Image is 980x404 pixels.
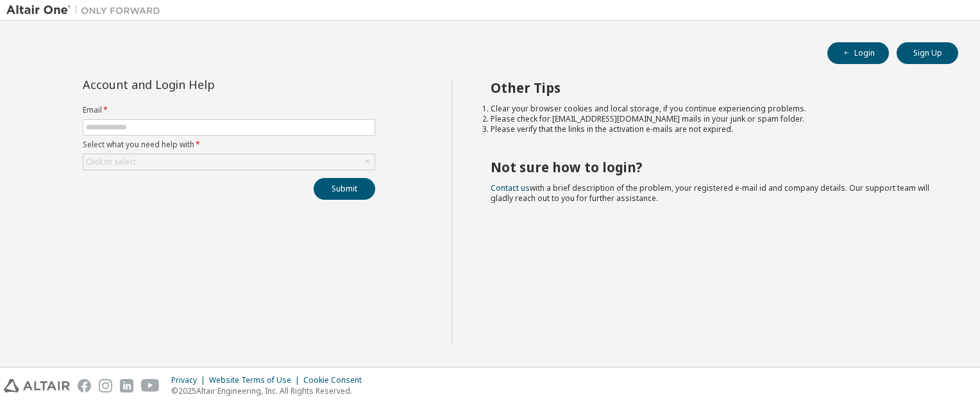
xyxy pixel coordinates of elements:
img: instagram.svg [99,379,112,392]
img: altair_logo.svg [4,379,70,392]
li: Please verify that the links in the activation e-mails are not expired. [491,124,936,134]
img: Altair One [6,4,167,17]
img: facebook.svg [78,379,91,392]
div: Click to select [83,154,375,170]
li: Clear your browser cookies and local storage, if you continue experiencing problems. [491,104,936,114]
p: © 2025 Altair Engineering, Inc. All Rights Reserved. [171,385,369,396]
span: with a brief description of the problem, your registered e-mail id and company details. Our suppo... [491,182,929,204]
label: Email [83,105,375,115]
div: Account and Login Help [83,79,317,90]
h2: Other Tips [491,79,936,96]
div: Cookie Consent [303,375,369,385]
div: Website Terms of Use [209,375,303,385]
label: Select what you need help with [83,140,375,150]
button: Login [827,42,889,64]
h2: Not sure how to login? [491,159,936,175]
div: Click to select [86,157,136,167]
a: Contact us [491,182,530,193]
img: youtube.svg [141,379,160,392]
img: linkedin.svg [120,379,133,392]
li: Please check for [EMAIL_ADDRESS][DOMAIN_NAME] mails in your junk or spam folder. [491,114,936,124]
div: Privacy [171,375,209,385]
button: Sign Up [897,42,958,64]
button: Submit [314,178,375,200]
